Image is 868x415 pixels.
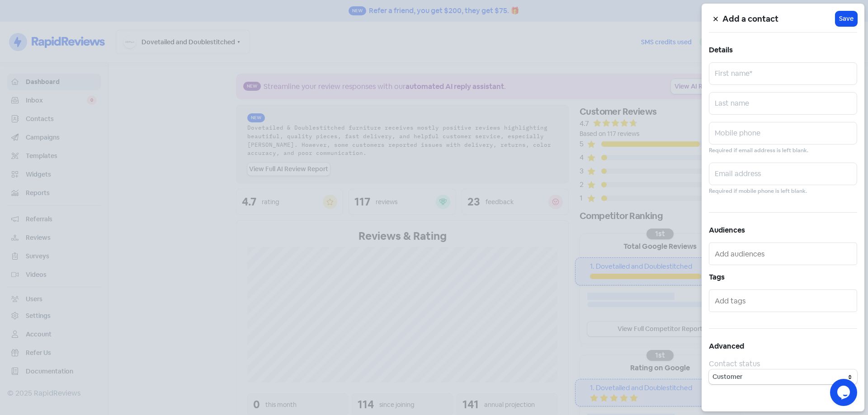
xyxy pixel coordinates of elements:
[709,187,807,196] small: Required if mobile phone is left blank.
[709,224,857,237] h5: Audiences
[709,146,808,155] small: Required if email address is left blank.
[715,294,853,308] input: Add tags
[709,122,857,145] input: Mobile phone
[722,12,835,26] h5: Add a contact
[835,11,857,26] button: Save
[830,379,859,406] iframe: chat widget
[709,62,857,85] input: First name
[709,43,857,57] h5: Details
[709,340,857,353] h5: Advanced
[709,359,857,369] div: Contact status
[709,270,857,284] h5: Tags
[709,163,857,185] input: Email address
[709,92,857,115] input: Last name
[839,14,854,23] span: Save
[715,247,853,261] input: Add audiences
